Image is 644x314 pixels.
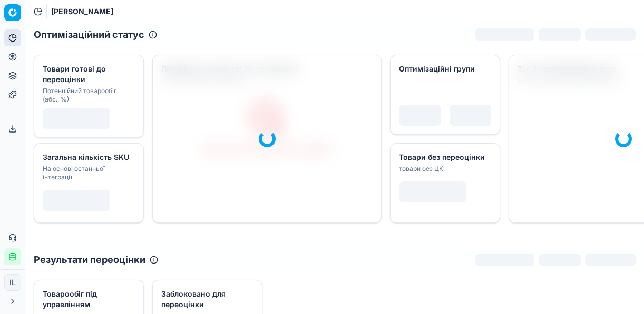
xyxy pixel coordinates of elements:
[51,6,113,17] nav: breadcrumb
[43,289,133,310] div: Товарообіг під управлінням
[34,27,144,42] h2: Оптимізаційний статус
[43,87,133,104] div: Потенційний товарообіг (абс., %)
[51,6,113,17] span: [PERSON_NAME]
[399,165,489,173] div: товари без ЦК
[399,64,489,74] div: Оптимізаційні групи
[4,274,21,291] button: IL
[399,152,489,163] div: Товари без переоцінки
[43,165,133,181] div: На основі останньої інтеграції
[43,64,133,85] div: Товари готові до переоцінки
[5,275,21,290] span: IL
[161,289,251,310] div: Заблоковано для переоцінки
[43,152,133,163] div: Загальна кількість SKU
[34,252,145,267] h2: Результати переоцінки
